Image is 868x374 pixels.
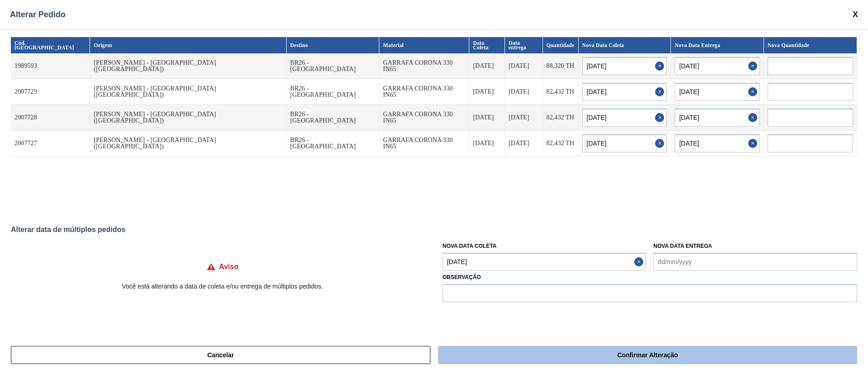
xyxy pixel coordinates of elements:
[764,37,857,53] th: Nova Quantidade
[11,226,857,234] div: Alterar data de múltiplos pedidos
[543,131,579,156] td: 82,432 TH
[505,131,543,156] td: [DATE]
[543,79,579,105] td: 82,432 TH
[11,105,90,131] td: 2007728
[443,253,646,271] input: dd/mm/yyyy
[579,37,671,53] th: Nova Data Coleta
[748,83,760,101] button: Close
[675,109,759,127] input: dd/mm/yyyy
[505,79,543,105] td: [DATE]
[219,263,239,271] h4: Aviso
[582,109,667,127] input: dd/mm/yyyy
[655,57,667,75] button: Close
[543,105,579,131] td: 82,432 TH
[655,83,667,101] button: Close
[675,134,759,152] input: dd/mm/yyyy
[287,53,380,79] td: BR26 - [GEOGRAPHIC_DATA]
[469,131,505,156] td: [DATE]
[90,131,286,156] td: [PERSON_NAME] - [GEOGRAPHIC_DATA] ([GEOGRAPHIC_DATA])
[11,131,90,156] td: 2007727
[655,134,667,152] button: Close
[11,283,434,290] p: Você está alterando a data de coleta e/ou entrega de múltiplos pedidos.
[90,37,286,53] th: Origem
[469,105,505,131] td: [DATE]
[505,53,543,79] td: [DATE]
[11,346,430,364] button: Cancelar
[10,10,66,19] span: Alterar Pedido
[11,53,90,79] td: 1989593
[748,57,760,75] button: Close
[11,37,90,53] th: Cód. [GEOGRAPHIC_DATA]
[653,243,712,249] label: Nova Data Entrega
[582,57,667,75] input: dd/mm/yyyy
[543,37,579,53] th: Quantidade
[379,131,469,156] td: GARRAFA CORONA 330 IN65
[287,131,380,156] td: BR26 - [GEOGRAPHIC_DATA]
[543,53,579,79] td: 88,320 TH
[671,37,764,53] th: Nova Data Entrega
[379,53,469,79] td: GARRAFA CORONA 330 IN65
[287,79,380,105] td: BR26 - [GEOGRAPHIC_DATA]
[582,83,667,101] input: dd/mm/yyyy
[287,105,380,131] td: BR26 - [GEOGRAPHIC_DATA]
[655,109,667,127] button: Close
[90,53,286,79] td: [PERSON_NAME] - [GEOGRAPHIC_DATA] ([GEOGRAPHIC_DATA])
[11,79,90,105] td: 2007729
[748,109,760,127] button: Close
[748,134,760,152] button: Close
[90,79,286,105] td: [PERSON_NAME] - [GEOGRAPHIC_DATA] ([GEOGRAPHIC_DATA])
[469,53,505,79] td: [DATE]
[675,57,759,75] input: dd/mm/yyyy
[634,253,646,271] button: Close
[90,105,286,131] td: [PERSON_NAME] - [GEOGRAPHIC_DATA] ([GEOGRAPHIC_DATA])
[675,83,759,101] input: dd/mm/yyyy
[582,134,667,152] input: dd/mm/yyyy
[438,346,857,364] button: Confirmar Alteração
[379,79,469,105] td: GARRAFA CORONA 330 IN65
[443,243,497,249] label: Nova Data Coleta
[505,105,543,131] td: [DATE]
[379,105,469,131] td: GARRAFA CORONA 330 IN65
[379,37,469,53] th: Material
[443,271,857,284] label: Observação
[653,253,857,271] input: dd/mm/yyyy
[469,79,505,105] td: [DATE]
[469,37,505,53] th: Data Coleta
[505,37,543,53] th: Data entrega
[287,37,380,53] th: Destino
